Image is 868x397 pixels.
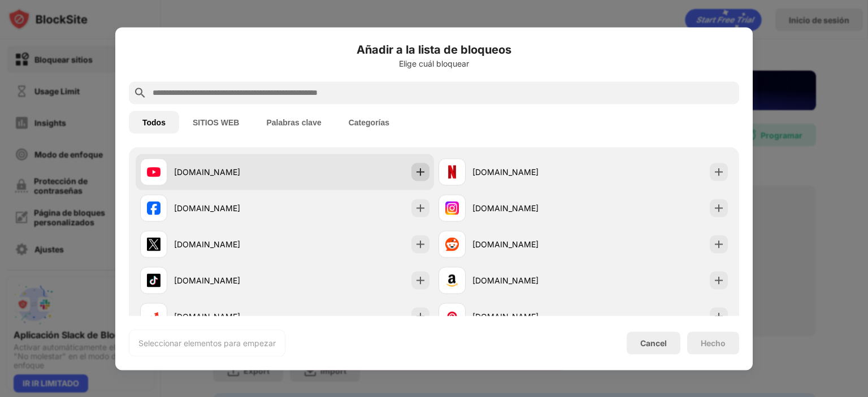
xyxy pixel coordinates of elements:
img: favicons [147,237,160,251]
div: Seleccionar elementos para empezar [138,337,276,348]
button: Categorías [335,111,403,133]
button: SITIOS WEB [179,111,253,133]
button: Todos [129,111,179,133]
div: [DOMAIN_NAME] [174,202,285,214]
div: [DOMAIN_NAME] [472,274,583,286]
h6: Añadir a la lista de bloqueos [129,41,739,58]
div: [DOMAIN_NAME] [472,202,583,214]
div: [DOMAIN_NAME] [174,166,285,178]
img: favicons [445,237,459,251]
div: Cancel [640,338,667,348]
img: favicons [147,201,160,215]
img: search.svg [133,86,147,99]
img: favicons [147,165,160,178]
div: [DOMAIN_NAME] [472,238,583,250]
img: favicons [147,273,160,287]
div: [DOMAIN_NAME] [472,166,583,178]
div: Hecho [701,338,726,347]
div: [DOMAIN_NAME] [472,311,583,322]
img: favicons [445,165,459,178]
img: favicons [147,309,160,323]
img: favicons [445,309,459,323]
div: [DOMAIN_NAME] [174,238,285,250]
img: favicons [445,201,459,215]
div: [DOMAIN_NAME] [174,311,285,322]
button: Palabras clave [253,111,335,133]
div: Elige cuál bloquear [129,59,739,68]
div: [DOMAIN_NAME] [174,274,285,286]
img: favicons [445,273,459,287]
